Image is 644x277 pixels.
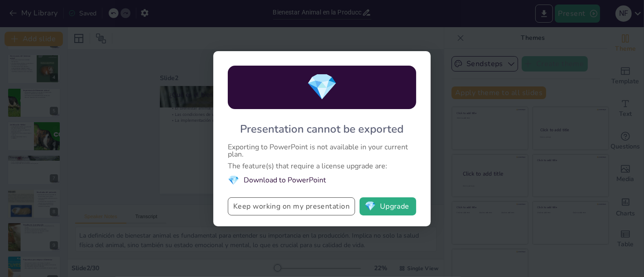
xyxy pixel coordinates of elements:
div: The feature(s) that require a license upgrade are: [228,162,416,170]
button: Keep working on my presentation [228,197,355,215]
div: Exporting to PowerPoint is not available in your current plan. [228,143,416,158]
div: Presentation cannot be exported [240,122,404,136]
span: diamond [306,70,338,105]
button: diamondUpgrade [360,197,416,215]
span: diamond [365,202,376,211]
li: Download to PowerPoint [228,174,416,186]
span: diamond [228,174,239,186]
